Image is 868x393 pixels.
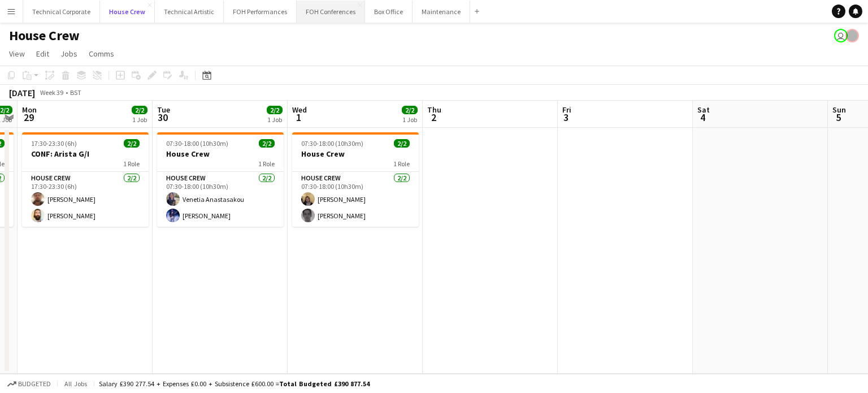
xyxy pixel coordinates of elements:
[56,46,82,61] a: Jobs
[20,111,37,124] span: 29
[394,139,410,148] span: 2/2
[60,49,77,59] span: Jobs
[5,46,29,61] a: View
[279,379,370,388] span: Total Budgeted £390 877.54
[224,1,297,23] button: FOH Performances
[23,1,100,23] button: Technical Corporate
[845,29,859,42] app-user-avatar: Gabrielle Barr
[832,105,846,115] span: Sun
[292,132,419,227] app-job-card: 07:30-18:00 (10h30m)2/2House Crew1 RoleHouse Crew2/207:30-18:00 (10h30m)[PERSON_NAME][PERSON_NAME]
[100,1,155,23] button: House Crew
[562,105,571,115] span: Fri
[22,149,149,159] h3: CONF: Arista G/I
[132,106,147,114] span: 2/2
[37,88,66,97] span: Week 39
[697,105,710,115] span: Sat
[157,149,284,159] h3: House Crew
[124,139,140,148] span: 2/2
[89,49,114,59] span: Comms
[70,88,81,97] div: BST
[9,27,80,44] h1: House Crew
[292,105,307,115] span: Wed
[157,105,170,115] span: Tue
[561,111,571,124] span: 3
[413,1,470,23] button: Maintenance
[166,139,228,148] span: 07:30-18:00 (10h30m)
[6,378,53,390] button: Budgeted
[402,106,418,114] span: 2/2
[427,105,441,115] span: Thu
[297,1,365,23] button: FOH Conferences
[99,379,370,388] div: Salary £390 277.54 + Expenses £0.00 + Subsistence £600.00 =
[132,115,147,124] div: 1 Job
[426,111,441,124] span: 2
[155,111,170,124] span: 30
[259,139,275,148] span: 2/2
[292,172,419,227] app-card-role: House Crew2/207:30-18:00 (10h30m)[PERSON_NAME][PERSON_NAME]
[31,139,77,148] span: 17:30-23:30 (6h)
[155,1,224,23] button: Technical Artistic
[62,379,89,388] span: All jobs
[267,115,282,124] div: 1 Job
[834,29,848,42] app-user-avatar: Liveforce Admin
[22,132,149,227] app-job-card: 17:30-23:30 (6h)2/2CONF: Arista G/I1 RoleHouse Crew2/217:30-23:30 (6h)[PERSON_NAME][PERSON_NAME]
[36,49,49,59] span: Edit
[84,46,119,61] a: Comms
[402,115,417,124] div: 1 Job
[157,172,284,227] app-card-role: House Crew2/207:30-18:00 (10h30m)Venetia Anastasakou[PERSON_NAME]
[22,172,149,227] app-card-role: House Crew2/217:30-23:30 (6h)[PERSON_NAME][PERSON_NAME]
[22,105,37,115] span: Mon
[258,159,275,168] span: 1 Role
[290,111,307,124] span: 1
[393,159,410,168] span: 1 Role
[292,149,419,159] h3: House Crew
[18,380,51,388] span: Budgeted
[9,49,25,59] span: View
[267,106,283,114] span: 2/2
[831,111,846,124] span: 5
[123,159,140,168] span: 1 Role
[9,87,35,98] div: [DATE]
[696,111,710,124] span: 4
[32,46,54,61] a: Edit
[157,132,284,227] app-job-card: 07:30-18:00 (10h30m)2/2House Crew1 RoleHouse Crew2/207:30-18:00 (10h30m)Venetia Anastasakou[PERSO...
[365,1,413,23] button: Box Office
[301,139,363,148] span: 07:30-18:00 (10h30m)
